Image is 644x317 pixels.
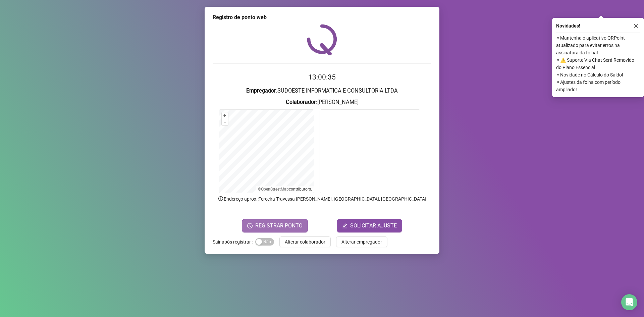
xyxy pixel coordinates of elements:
span: Novidades ! [556,22,580,30]
strong: Empregador [246,88,276,94]
button: Alterar colaborador [279,236,331,247]
p: Endereço aprox. : Terceira Travessa [PERSON_NAME], [GEOGRAPHIC_DATA], [GEOGRAPHIC_DATA] [213,195,431,203]
label: Sair após registrar [213,236,255,247]
button: REGISTRAR PONTO [242,219,308,232]
span: SOLICITAR AJUSTE [350,222,397,230]
span: ⚬ Novidade no Cálculo do Saldo! [556,71,640,78]
button: Alterar empregador [336,236,387,247]
span: ⚬ Mantenha o aplicativo QRPoint atualizado para evitar erros na assinatura da folha! [556,34,640,56]
span: clock-circle [247,223,253,228]
h3: : SUDOESTE INFORMATICA E CONSULTORIA LTDA [213,87,431,95]
img: QRPoint [307,24,337,55]
time: 13:00:35 [308,73,336,81]
span: REGISTRAR PONTO [255,222,303,230]
strong: Colaborador [286,99,316,105]
h3: : [PERSON_NAME] [213,98,431,107]
button: editSOLICITAR AJUSTE [337,219,402,232]
span: edit [342,223,347,228]
span: Alterar empregador [341,238,382,246]
span: close [634,23,638,28]
span: ⚬ ⚠️ Suporte Via Chat Será Removido do Plano Essencial [556,56,640,71]
li: © contributors. [258,187,312,192]
span: info-circle [218,196,224,202]
span: ⚬ Ajustes da folha com período ampliado! [556,78,640,93]
a: OpenStreetMap [261,187,289,192]
button: – [222,119,228,125]
span: Alterar colaborador [285,238,325,246]
div: Registro de ponto web [213,13,431,21]
button: + [222,112,228,119]
div: Open Intercom Messenger [621,294,637,310]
